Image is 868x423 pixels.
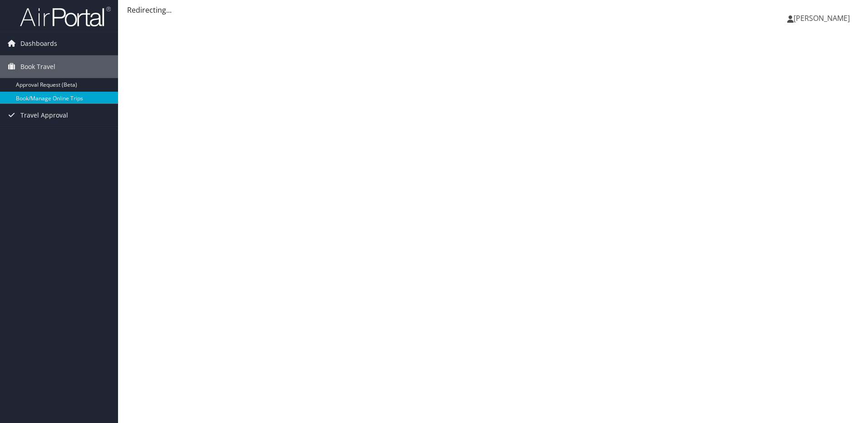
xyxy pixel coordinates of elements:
[127,5,859,15] div: Redirecting...
[794,13,850,23] span: [PERSON_NAME]
[20,6,111,27] img: airportal-logo.png
[20,32,57,55] span: Dashboards
[20,55,55,78] span: Book Travel
[20,104,68,127] span: Travel Approval
[787,5,859,32] a: [PERSON_NAME]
